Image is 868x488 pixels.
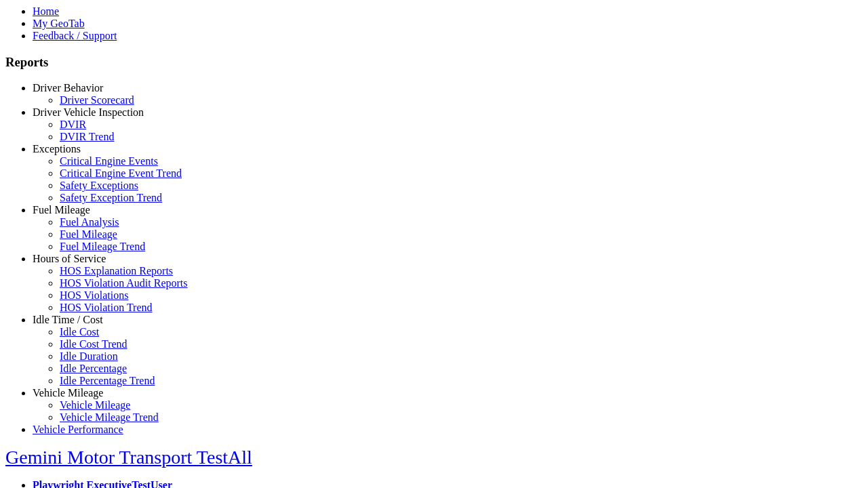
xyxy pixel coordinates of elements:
a: Vehicle Mileage Trend [60,411,159,423]
a: Home [33,5,59,17]
a: DVIR Trend [60,131,114,142]
a: Safety Exception Trend [60,192,162,203]
a: Idle Percentage Trend [60,375,155,386]
a: Driver Scorecard [60,94,134,106]
a: Critical Engine Event Trend [60,167,182,179]
a: Vehicle Mileage [33,387,103,399]
a: Idle Cost Trend [60,338,127,350]
a: Idle Time / Cost [33,314,103,325]
a: Vehicle Mileage [60,399,130,411]
a: Gemini Motor Transport TestAll [5,447,252,468]
a: Hours of Service [33,253,106,264]
a: HOS Violation Audit Reports [60,277,188,289]
a: Driver Vehicle Inspection [33,106,144,118]
a: Idle Duration [60,350,118,362]
a: Vehicle Performance [33,424,123,435]
a: HOS Violations [60,289,128,301]
a: Exceptions [33,143,81,155]
a: Safety Exceptions [60,180,138,191]
a: HOS Violation Trend [60,302,153,313]
a: Fuel Analysis [60,216,119,228]
a: Fuel Mileage [33,204,90,216]
a: DVIR [60,119,86,130]
a: Idle Cost [60,326,99,338]
a: Fuel Mileage Trend [60,241,145,252]
a: Driver Behavior [33,82,103,94]
h3: Reports [5,55,863,70]
a: Fuel Mileage [60,228,117,240]
a: Idle Percentage [60,363,127,374]
a: Feedback / Support [33,30,117,41]
a: HOS Explanation Reports [60,265,173,277]
a: My GeoTab [33,18,85,29]
a: Critical Engine Events [60,155,158,167]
